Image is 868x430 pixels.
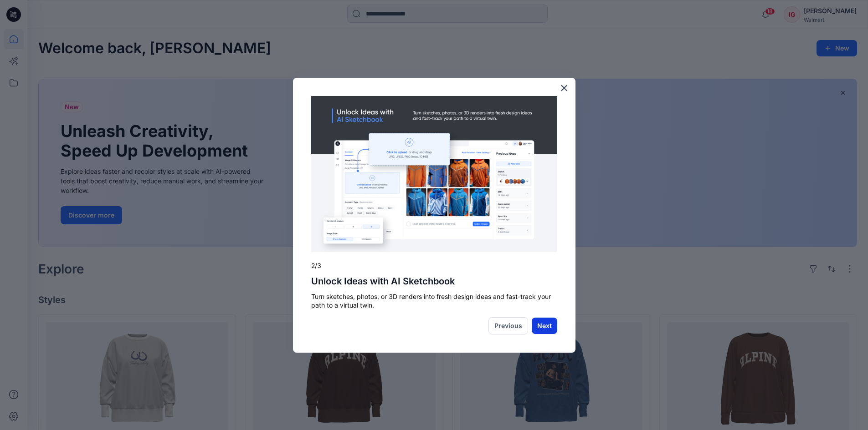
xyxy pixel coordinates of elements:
[311,261,557,270] p: 2/3
[311,292,557,310] p: Turn sketches, photos, or 3D renders into fresh design ideas and fast-track your path to a virtua...
[311,276,557,287] h2: Unlock Ideas with AI Sketchbook
[532,318,557,334] button: Next
[560,81,569,95] button: Close
[488,317,528,334] button: Previous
